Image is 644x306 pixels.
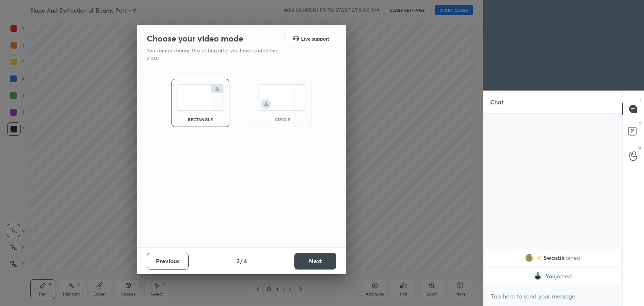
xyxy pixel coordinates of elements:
button: Previous [147,253,189,270]
h5: Live support [301,36,329,41]
h4: 4 [244,257,247,265]
p: T [639,97,641,104]
img: normalScreenIcon.ae25ed63.svg [177,84,224,111]
p: G [638,144,641,150]
div: rectangle [184,117,217,122]
span: joined [564,254,581,261]
p: Chat [483,91,510,113]
p: You cannot change this setting after you have started the class [147,47,283,62]
img: 963340471ff5441e8619d0a0448153d9.jpg [534,272,542,280]
img: no-rating-badge.077c3623.svg [537,256,542,261]
h4: / [240,257,243,265]
img: circleScreenIcon.acc0effb.svg [259,84,306,111]
span: Swastik [543,254,564,261]
p: D [639,121,641,127]
img: 536b96a0ae7d46beb9c942d9ff77c6f8.jpg [525,254,533,262]
div: grid [483,248,622,286]
div: circle [266,117,299,122]
button: Next [294,253,336,270]
span: joined [556,273,572,280]
h4: 2 [236,257,239,265]
span: You [545,273,556,280]
h2: Choose your video mode [147,33,243,44]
